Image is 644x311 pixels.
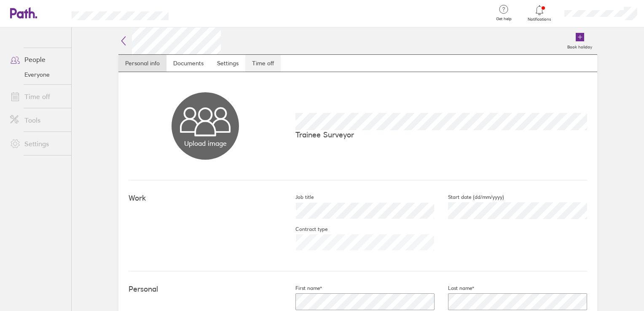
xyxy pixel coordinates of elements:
a: Documents [166,55,210,72]
span: Get help [490,16,518,21]
a: Book holiday [562,27,597,54]
a: Settings [210,55,245,72]
p: Trainee Surveyor [295,130,587,139]
label: Book holiday [562,42,597,50]
a: Everyone [3,68,71,81]
span: Notifications [526,17,553,22]
a: Personal info [118,55,166,72]
h4: Personal [129,285,282,294]
a: Time off [3,88,71,105]
label: Last name* [435,285,474,292]
label: First name* [282,285,322,292]
label: Job title [282,194,314,201]
a: People [3,51,71,68]
a: Tools [3,112,71,129]
a: Time off [245,55,281,72]
h4: Work [129,194,282,203]
a: Notifications [526,4,553,22]
label: Contract type [282,226,327,233]
a: Settings [3,135,71,152]
label: Start date (dd/mm/yyyy) [435,194,504,201]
